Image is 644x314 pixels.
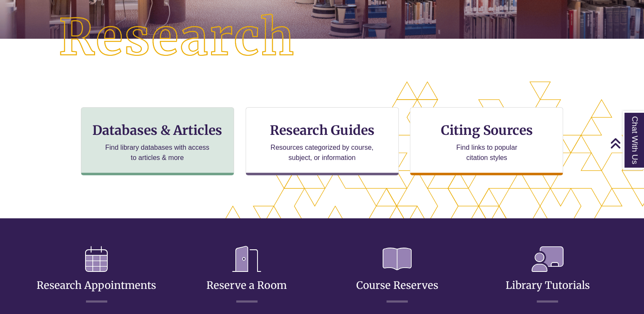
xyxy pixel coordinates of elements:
p: Resources categorized by course, subject, or information [266,143,378,163]
a: Reserve a Room [206,258,287,292]
a: Library Tutorials [505,258,590,292]
h3: Databases & Articles [88,122,227,138]
a: Research Guides Resources categorized by course, subject, or information [246,107,399,175]
a: Databases & Articles Find library databases with access to articles & more [81,107,234,175]
a: Course Reserves [356,258,438,292]
a: Back to Top [610,137,642,149]
p: Find library databases with access to articles & more [102,143,213,163]
h3: Citing Sources [435,122,539,138]
a: Research Appointments [37,258,156,292]
a: Citing Sources Find links to popular citation styles [410,107,563,175]
p: Find links to popular citation styles [445,143,528,163]
h3: Research Guides [253,122,392,138]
